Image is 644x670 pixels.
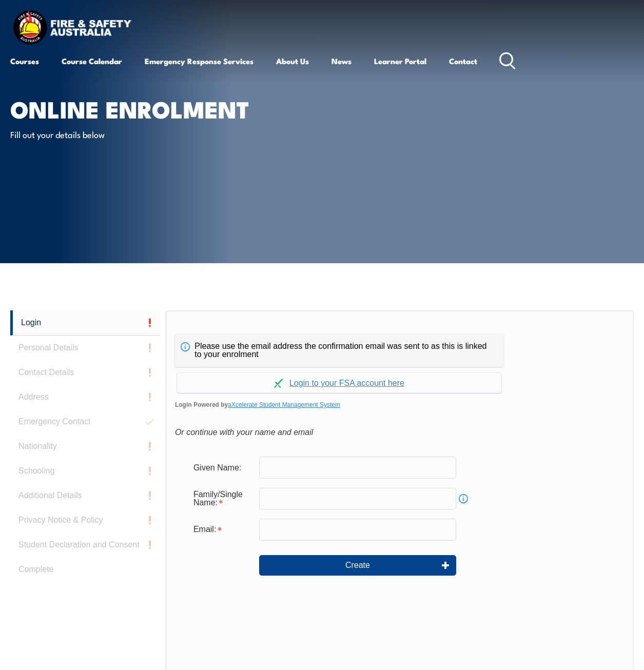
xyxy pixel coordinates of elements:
[374,49,426,73] a: Learner Portal
[175,397,625,412] span: Login Powered by
[10,128,198,140] p: Fill out your details below
[456,491,471,506] a: Info
[62,49,122,73] a: Course Calendar
[145,49,253,73] a: Emergency Response Services
[228,401,340,408] a: aXcelerate Student Management System
[10,310,160,336] a: Login
[175,334,503,367] div: Please use the email address the confirmation email was sent to as this is linked to your enrolment
[185,520,259,539] div: Email is required.
[259,555,456,576] button: Create
[10,49,39,73] a: Courses
[175,425,625,440] div: Or continue with your name and email
[185,485,259,513] div: Family/Single Name is required.
[449,49,477,73] a: Contact
[274,379,283,388] img: Log in withaxcelerate
[276,49,309,73] a: About Us
[10,98,264,119] h1: Online Enrolment
[331,49,352,73] a: News
[185,458,259,477] div: Given Name:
